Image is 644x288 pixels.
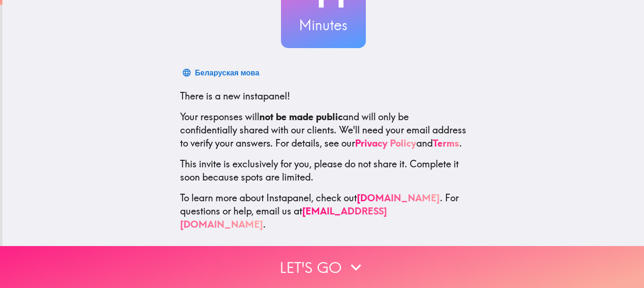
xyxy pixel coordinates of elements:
[433,137,459,149] a: Terms
[180,191,467,231] p: To learn more about Instapanel, check out . For questions or help, email us at .
[180,90,290,102] span: There is a new instapanel!
[355,137,416,149] a: Privacy Policy
[357,192,440,204] a: [DOMAIN_NAME]
[180,205,387,230] a: [EMAIL_ADDRESS][DOMAIN_NAME]
[180,110,467,150] p: Your responses will and will only be confidentially shared with our clients. We'll need your emai...
[180,63,264,82] button: Беларуская мова
[281,15,366,35] h3: Minutes
[180,157,467,184] p: This invite is exclusively for you, please do not share it. Complete it soon because spots are li...
[259,111,343,123] b: not be made public
[195,66,260,79] div: Беларуская мова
